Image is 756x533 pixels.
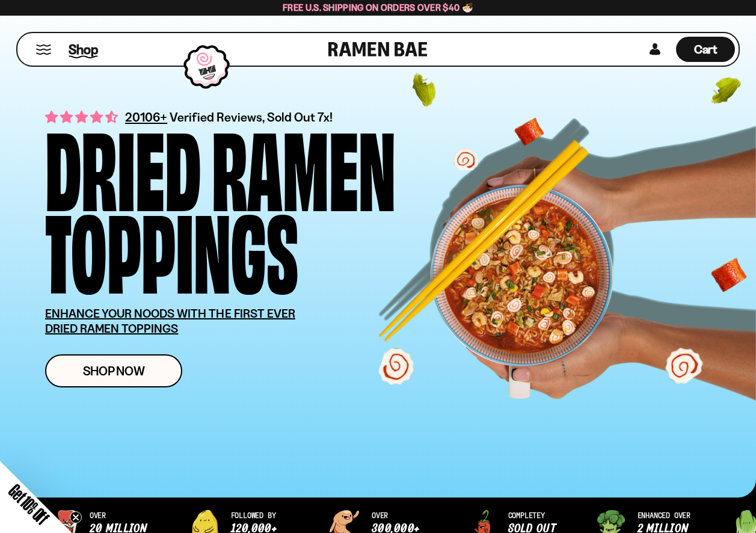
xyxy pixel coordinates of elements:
[70,511,82,523] button: Close teaser
[45,123,201,206] div: Dried
[69,35,98,63] a: Shop
[45,354,182,387] a: Shop Now
[45,206,298,288] div: Toppings
[694,42,718,57] span: Cart
[45,306,295,336] u: ENHANCE YOUR NOODS WITH THE FIRST EVER DRIED RAMEN TOPPINGS
[283,2,473,13] span: Free U.S. Shipping on Orders over $40 🍜
[83,365,145,377] span: Shop Now
[212,123,396,206] div: Ramen
[69,40,98,58] span: Shop
[5,481,52,528] span: Get 10% Off
[35,45,52,55] button: Mobile Menu Trigger
[676,33,735,66] a: Cart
